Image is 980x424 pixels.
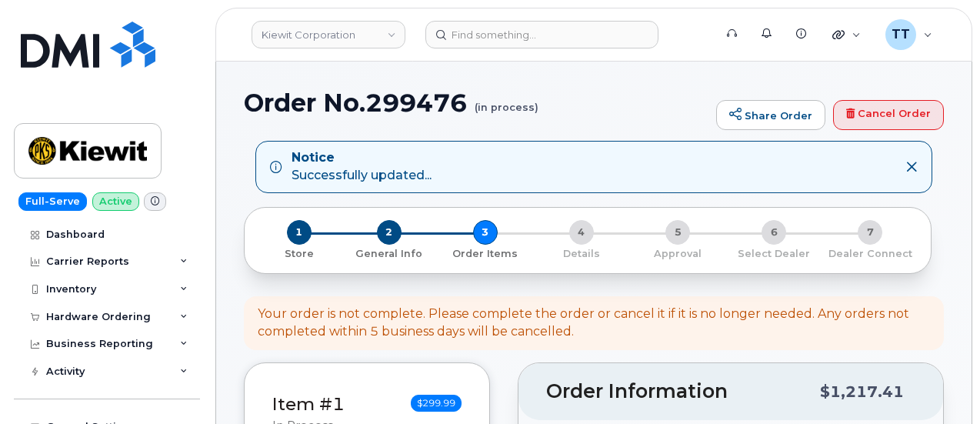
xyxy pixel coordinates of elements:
[347,247,431,261] p: General Info
[287,220,312,245] span: 1
[272,393,345,415] a: Item #1
[716,100,825,131] a: Share Order
[341,245,437,261] a: 2 General Info
[411,395,462,412] span: $299.99
[292,149,432,167] strong: Notice
[377,220,402,245] span: 2
[263,247,335,261] p: Store
[244,89,708,116] h1: Order No.299476
[820,377,904,406] div: $1,217.41
[257,245,341,261] a: 1 Store
[833,100,944,131] a: Cancel Order
[258,305,930,341] div: Your order is not complete. Please complete the order or cancel it if it is no longer needed. Any...
[546,381,820,402] h2: Order Information
[292,149,432,185] div: Successfully updated...
[475,89,538,113] small: (in process)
